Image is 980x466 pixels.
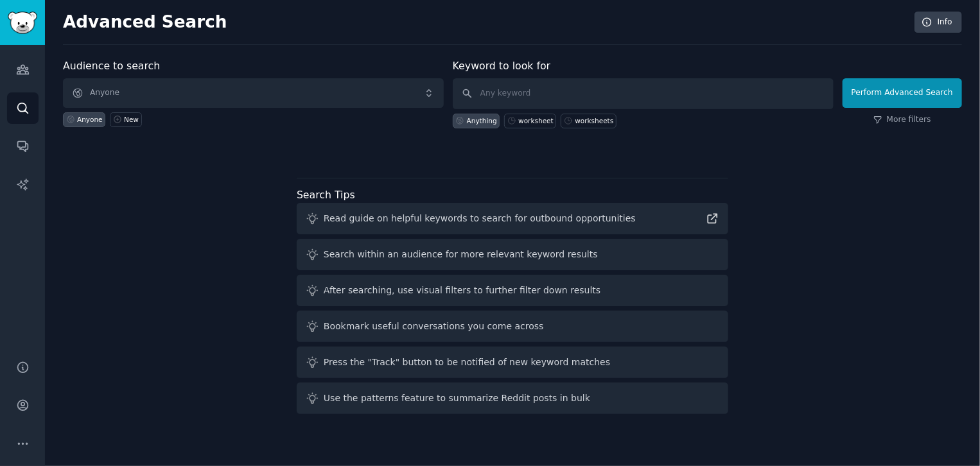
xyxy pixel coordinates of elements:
[63,12,907,33] h2: Advanced Search
[467,116,497,125] div: Anything
[324,212,636,225] div: Read guide on helpful keywords to search for outbound opportunities
[518,116,554,125] div: worksheet
[843,78,962,108] button: Perform Advanced Search
[63,60,160,72] label: Audience to search
[324,356,610,369] div: Press the "Track" button to be notified of new keyword matches
[453,60,551,72] label: Keyword to look for
[63,78,444,108] button: Anyone
[575,116,613,125] div: worksheets
[324,248,598,261] div: Search within an audience for more relevant keyword results
[324,284,600,297] div: After searching, use visual filters to further filter down results
[453,78,834,109] input: Any keyword
[110,112,141,127] a: New
[324,392,590,405] div: Use the patterns feature to summarize Reddit posts in bulk
[8,12,37,34] img: GummySearch logo
[124,115,139,124] div: New
[297,189,355,201] label: Search Tips
[914,12,962,33] a: Info
[324,320,544,333] div: Bookmark useful conversations you come across
[873,114,931,126] a: More filters
[77,115,103,124] div: Anyone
